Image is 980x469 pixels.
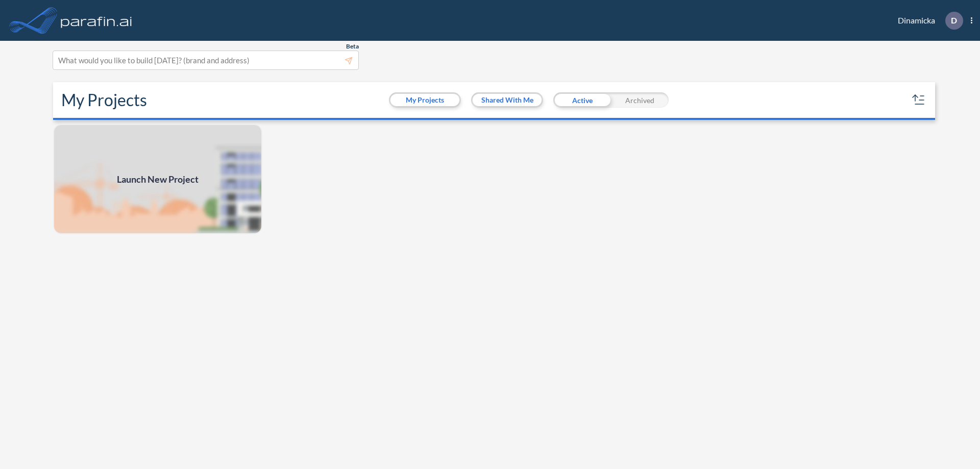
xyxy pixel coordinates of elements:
[117,172,199,186] span: Launch New Project
[390,94,459,106] button: My Projects
[53,124,262,234] a: Launch New Project
[346,42,359,51] span: Beta
[53,124,262,234] img: add
[473,94,542,106] button: Shared With Me
[61,90,147,110] h2: My Projects
[951,16,957,25] p: D
[553,92,611,108] div: Active
[611,92,669,108] div: Archived
[59,10,134,31] img: logo
[883,12,972,30] div: Dinamicka
[911,92,927,108] button: sort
